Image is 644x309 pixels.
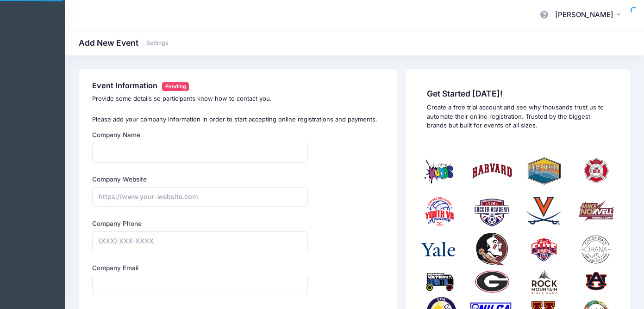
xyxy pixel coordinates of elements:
label: Company Name [92,130,140,139]
a: Settings [146,40,169,47]
span: Pending [162,82,189,91]
span: Get Started [DATE]! [427,89,609,98]
label: Company Email [92,263,138,273]
label: Company Website [92,175,147,184]
p: Provide some details so participants know how to contact you. [92,94,383,103]
span: [PERSON_NAME] [555,10,613,20]
input: (XXX) XXX-XXXX [92,231,308,251]
input: https://www.your-website.com [92,187,308,207]
label: Company Phone [92,219,142,228]
p: Please add your company information in order to start accepting online registrations and payments. [92,115,383,124]
h1: Add New Event [79,38,169,48]
p: Create a free trial account and see why thousands trust us to automate their online registration.... [427,103,609,130]
h4: Event Information [92,81,383,91]
button: [PERSON_NAME] [549,5,630,26]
